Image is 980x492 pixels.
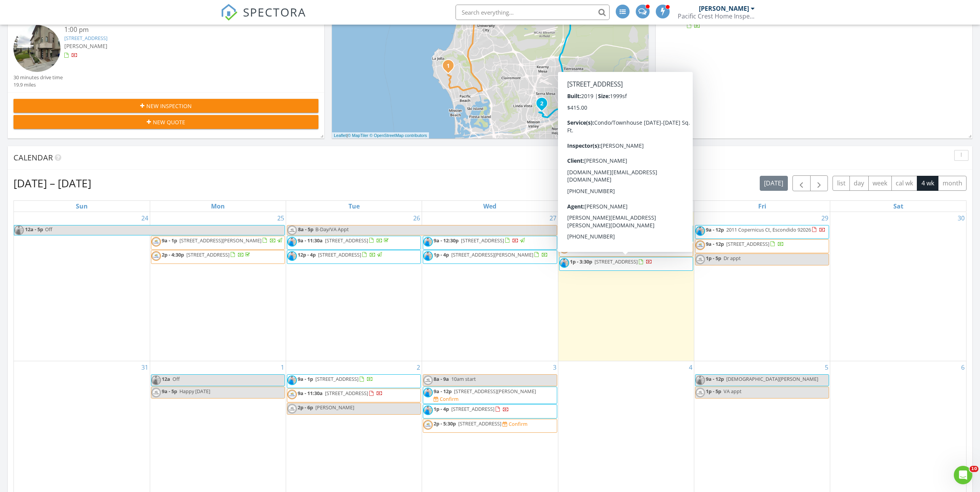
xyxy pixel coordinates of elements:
a: Go to August 30, 2025 [956,212,966,224]
span: [STREET_ADDRESS][PERSON_NAME] [454,388,536,395]
img: untitled73.jpg [151,375,161,385]
i: 1 [447,63,450,69]
span: 2011 Copernicus Ct, Escondido 92026 [726,226,811,233]
div: | [332,132,429,139]
img: 5adcb3f67efa4ca18c43d9773a5ddda2.jpeg [695,240,705,250]
span: [STREET_ADDRESS] [590,244,633,251]
a: Go to August 24, 2025 [140,212,150,224]
span: [STREET_ADDRESS] [325,390,368,397]
div: Confirm [509,421,528,427]
a: 9a - 12p 2011 Copernicus Ct, Escondido 92026 [706,226,826,233]
img: untitled73.jpg [695,226,705,236]
a: 9a - 12p [STREET_ADDRESS][PERSON_NAME] [434,388,536,395]
a: 9a - 12p [STREET_ADDRESS] [559,243,693,257]
a: [STREET_ADDRESS] [64,35,107,42]
span: 9a - 1p [298,375,313,382]
img: untitled73.jpg [695,375,705,385]
span: 1p - 5p [706,255,721,262]
img: 5adcb3f67efa4ca18c43d9773a5ddda2.jpeg [151,237,161,247]
span: Dr appt [724,255,741,262]
span: 9a - 1p [162,237,177,244]
a: 1p - 3:30p [STREET_ADDRESS] [570,258,652,265]
a: 9a - 12:30p [STREET_ADDRESS] [434,237,526,244]
span: 8a - 5p [298,225,314,235]
span: 9a - 12p [706,375,724,382]
span: Happy [DATE] [179,388,210,395]
span: SPECTORA [243,4,306,20]
button: day [849,176,869,191]
a: Sunday [74,201,89,212]
span: [STREET_ADDRESS] [595,258,638,265]
div: 19.9 miles [13,81,63,88]
img: 5adcb3f67efa4ca18c43d9773a5ddda2.jpeg [151,388,161,397]
a: 1:00 pm [STREET_ADDRESS] [PERSON_NAME] 30 minutes drive time 19.9 miles [13,25,318,89]
img: untitled73.jpg [287,375,297,385]
img: untitled73.jpg [560,258,569,268]
a: Go to August 27, 2025 [548,212,558,224]
img: 5adcb3f67efa4ca18c43d9773a5ddda2.jpeg [423,420,433,430]
a: 1p - 4p [STREET_ADDRESS] [434,405,509,412]
a: Go to September 4, 2025 [687,361,694,374]
a: 1p - 3:30p [STREET_ADDRESS] [559,257,693,271]
span: 9a - 11:30a [298,390,323,397]
a: Confirm [434,395,459,403]
img: untitled73.jpg [423,251,433,261]
a: 9a - 12p [STREET_ADDRESS] [695,239,829,253]
a: Go to August 28, 2025 [684,212,694,224]
img: untitled73.jpg [287,251,297,261]
a: © OpenStreetMap contributors [370,133,427,138]
img: untitled73.jpg [423,237,433,247]
a: Go to August 29, 2025 [820,212,830,224]
span: 10 [970,466,978,472]
span: New Quote [153,118,185,126]
a: Go to September 6, 2025 [960,361,966,374]
span: 1p - 4p [434,251,449,258]
span: New Inspection [146,102,192,110]
span: [STREET_ADDRESS] [325,237,368,244]
a: 9a - 12p [STREET_ADDRESS] [706,240,784,247]
a: Go to September 5, 2025 [823,361,830,374]
div: 1:00 pm [64,25,293,35]
span: [STREET_ADDRESS] [458,420,501,427]
a: Friday [757,201,768,212]
a: 2p - 4:30p [STREET_ADDRESS] [151,250,285,264]
span: [STREET_ADDRESS] [186,251,230,258]
a: 2p - 5:30p [STREET_ADDRESS] Confirm [423,419,557,433]
a: SPECTORA [221,10,306,27]
img: untitled73.jpg [14,225,24,235]
a: Wednesday [482,201,498,212]
a: 1p - 4p [STREET_ADDRESS][PERSON_NAME] [423,250,557,264]
div: 2929 Via Alta Pl, San Diego, CA 92108 [542,103,546,108]
img: untitled73.jpg [287,237,297,247]
td: Go to August 28, 2025 [558,212,694,361]
div: 30 minutes drive time [13,74,63,81]
span: 2p - 5:30p [434,420,456,427]
a: 12p - 4p [STREET_ADDRESS] [287,250,421,264]
span: 1p - 4p [434,405,449,412]
span: Off [173,375,180,382]
a: 9a - 1p [STREET_ADDRESS][PERSON_NAME] [162,237,283,244]
a: Leaflet [334,133,347,138]
span: 9a - 12p [570,244,588,251]
a: 2p - 5:30p [STREET_ADDRESS] [434,420,503,427]
img: untitled73.jpg [423,405,433,415]
a: 9a - 11:30a [STREET_ADDRESS] [298,237,390,244]
a: © MapTiler [348,133,369,138]
img: 5adcb3f67efa4ca18c43d9773a5ddda2.jpeg [695,255,705,264]
span: Calendar [13,152,53,163]
a: Go to August 25, 2025 [276,212,286,224]
img: 5adcb3f67efa4ca18c43d9773a5ddda2.jpeg [423,375,433,385]
td: Go to August 25, 2025 [150,212,286,361]
img: 5adcb3f67efa4ca18c43d9773a5ddda2.jpeg [287,404,297,414]
a: 9a - 12:30p [STREET_ADDRESS][PERSON_NAME] [570,226,679,240]
span: B-Day/VA Appt [315,226,349,233]
span: 9a - 12p [706,226,724,233]
a: Go to August 31, 2025 [140,361,150,374]
span: [STREET_ADDRESS] [318,251,361,258]
button: [DATE] [760,176,788,191]
span: 12a - 5p [25,225,44,235]
img: 5adcb3f67efa4ca18c43d9773a5ddda2.jpeg [151,251,161,261]
a: 9a - 1p [STREET_ADDRESS][PERSON_NAME] [151,236,285,250]
button: Next [810,175,828,191]
a: 9a - 11:30a [STREET_ADDRESS] [287,236,421,250]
